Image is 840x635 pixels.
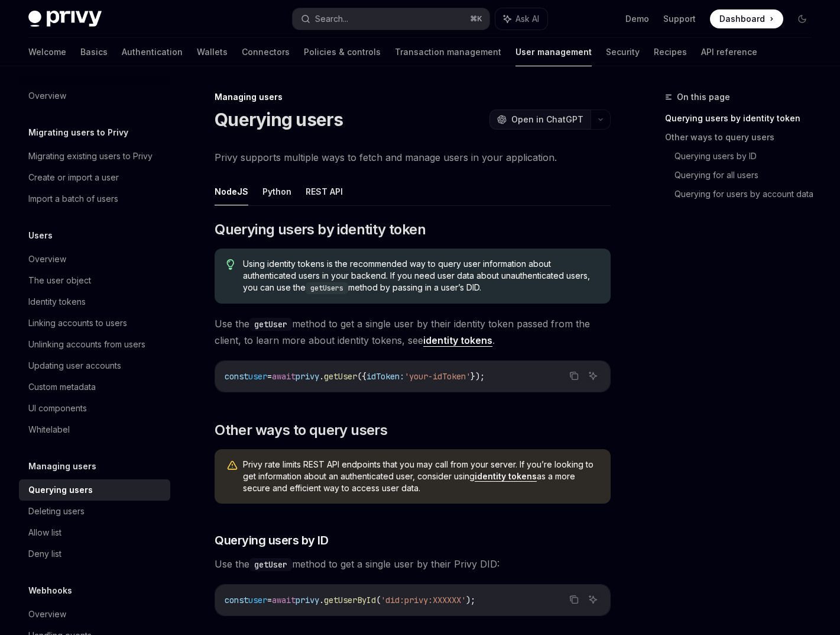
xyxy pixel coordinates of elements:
div: Identity tokens [28,295,86,309]
span: Use the method to get a single user by their Privy DID: [215,556,611,572]
a: identity tokens [423,334,492,347]
a: Identity tokens [19,291,170,312]
div: Migrating existing users to Privy [28,149,153,163]
a: Welcome [28,38,66,66]
a: Unlinking accounts from users [19,334,170,355]
span: 'your-idToken' [404,371,471,382]
a: Policies & controls [304,38,381,66]
span: Using identity tokens is the recommended way to query user information about authenticated users ... [243,258,599,294]
span: Privy rate limits REST API endpoints that you may call from your server. If you’re looking to get... [243,459,599,494]
span: privy [296,371,319,382]
button: NodeJS [215,178,248,205]
a: Custom metadata [19,376,170,398]
a: Demo [625,13,649,25]
span: await [272,371,296,382]
button: Open in ChatGPT [489,109,591,130]
a: Connectors [242,38,290,66]
span: getUser [324,371,357,382]
div: Whitelabel [28,423,70,437]
button: REST API [306,178,343,205]
div: Overview [28,607,66,621]
a: Authentication [122,38,183,66]
div: Import a batch of users [28,192,118,206]
span: idToken: [367,371,404,382]
a: Linking accounts to users [19,312,170,334]
span: getUserById [324,595,376,605]
button: Python [262,178,291,205]
a: Querying users [19,479,170,501]
span: Dashboard [719,13,765,25]
img: dark logo [28,11,102,27]
a: Querying for all users [674,166,821,185]
span: On this page [677,90,730,104]
button: Toggle dark mode [793,9,812,28]
a: Security [606,38,640,66]
a: Other ways to query users [665,128,821,147]
span: 'did:privy:XXXXXX' [381,595,466,605]
span: ⌘ K [470,14,482,24]
a: The user object [19,270,170,291]
span: ({ [357,371,367,382]
span: . [319,371,324,382]
a: Allow list [19,522,170,543]
a: Basics [80,38,108,66]
a: Deny list [19,543,170,565]
div: Linking accounts to users [28,316,127,330]
div: Deleting users [28,504,85,518]
div: Deny list [28,547,61,561]
a: Create or import a user [19,167,170,188]
a: Querying users by identity token [665,109,821,128]
div: Managing users [215,91,611,103]
span: Ask AI [515,13,539,25]
a: Wallets [197,38,228,66]
div: Querying users [28,483,93,497]
code: getUser [249,558,292,571]
span: await [272,595,296,605]
a: Overview [19,85,170,107]
div: Updating user accounts [28,359,121,373]
a: UI components [19,398,170,419]
a: Whitelabel [19,419,170,440]
button: Copy the contents from the code block [566,368,582,383]
span: const [225,595,248,605]
a: Recipes [654,38,687,66]
span: . [319,595,324,605]
span: = [267,595,272,605]
a: Migrating existing users to Privy [19,146,170,167]
a: Dashboard [710,9,783,28]
a: Deleting users [19,501,170,522]
div: UI components [28,401,87,415]
span: Querying users by identity token [215,220,426,239]
span: privy [296,595,319,605]
div: Overview [28,252,66,266]
h5: Users [28,228,53,243]
a: Overview [19,604,170,625]
button: Ask AI [585,592,601,607]
a: Overview [19,249,170,270]
button: Ask AI [495,8,547,30]
div: Create or import a user [28,170,119,185]
a: Updating user accounts [19,355,170,376]
div: Custom metadata [28,380,96,394]
button: Copy the contents from the code block [566,592,582,607]
span: = [267,371,272,382]
span: Querying users by ID [215,532,328,549]
h5: Managing users [28,459,96,473]
svg: Warning [226,460,238,472]
div: Unlinking accounts from users [28,337,145,352]
a: Querying for users by account data [674,185,821,204]
span: user [248,595,267,605]
span: Privy supports multiple ways to fetch and manage users in your application. [215,149,611,166]
div: The user object [28,273,91,288]
span: ( [376,595,381,605]
a: Import a batch of users [19,188,170,209]
span: Use the method to get a single user by their identity token passed from the client, to learn more... [215,315,611,349]
svg: Tip [226,259,235,270]
span: Other ways to query users [215,421,387,440]
h1: Querying users [215,109,343,130]
span: user [248,371,267,382]
span: }); [471,371,485,382]
span: const [225,371,248,382]
h5: Migrating users to Privy [28,125,128,140]
div: Allow list [28,526,61,540]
